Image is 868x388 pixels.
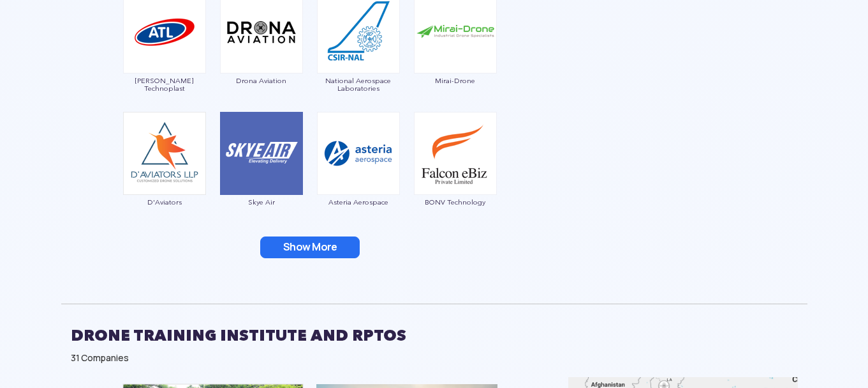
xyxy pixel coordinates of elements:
img: ic_asteria.png [317,112,400,195]
img: ic_bonv.png [414,112,497,195]
span: Asteria Aerospace [316,198,401,206]
button: Show More [260,237,360,258]
span: Mirai-Drone [413,77,497,84]
img: img_skye.png [220,112,303,195]
span: [PERSON_NAME] Technoplast [122,77,207,92]
a: Mirai-Drone [413,26,497,84]
span: Skye Air [219,198,304,206]
span: National Aerospace Laboratories [316,77,401,92]
a: Skye Air [219,147,304,206]
span: BONV Technology [413,198,497,206]
span: D'Aviators [122,198,207,206]
a: [PERSON_NAME] Technoplast [122,26,207,92]
a: D'Aviators [122,147,207,206]
a: Drona Aviation [219,26,304,84]
a: Asteria Aerospace [316,147,401,206]
img: ic_daviators.png [123,112,206,195]
h2: DRONE TRAINING INSTITUTE AND RPTOS [71,320,798,352]
span: Drona Aviation [219,77,304,84]
a: BONV Technology [413,147,497,206]
a: National Aerospace Laboratories [316,26,401,92]
div: 31 Companies [71,352,798,364]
